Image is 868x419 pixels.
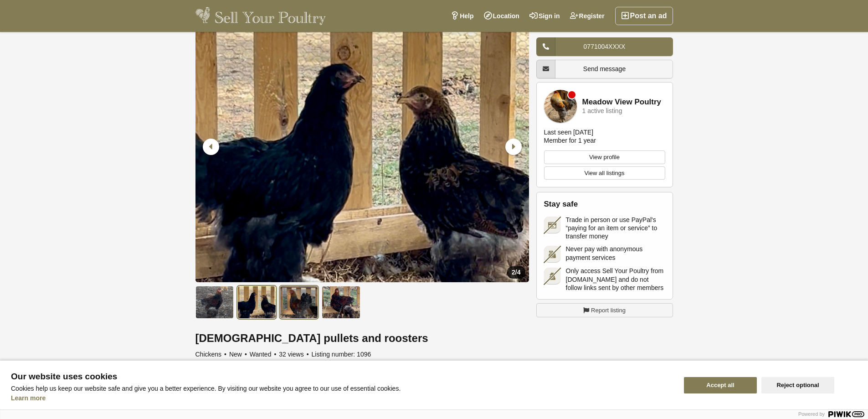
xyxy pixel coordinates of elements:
div: Previous slide [200,135,224,159]
a: View all listings [544,166,665,180]
span: Powered by [798,411,825,417]
span: Wanted [250,351,277,358]
span: Only access Sell Your Poultry from [DOMAIN_NAME] and do not follow links sent by other members [566,267,665,292]
img: Sell Your Poultry [195,7,326,25]
span: Never pay with anonymous payment services [566,245,665,261]
div: Member is offline [568,91,575,98]
div: 1 active listing [582,108,622,114]
a: Meadow View Poultry [582,98,662,107]
span: 4 [517,269,521,276]
a: Help [446,7,478,25]
li: 2 / 4 [195,12,529,282]
div: Last seen [DATE] [544,128,594,136]
a: View profile [544,150,665,164]
button: Reject optional [761,377,834,393]
span: 0771004XXXX [584,43,626,50]
a: Learn more [11,394,46,402]
img: Brahma pullets and roosters - 3 [280,286,318,319]
div: Member for 1 year [544,136,596,145]
span: Trade in person or use PayPal's “paying for an item or service” to transfer money [566,216,665,241]
span: Chickens [195,351,228,358]
img: Brahma pullets and roosters - 2 [237,286,276,319]
a: Post an ad [615,7,673,25]
span: New [229,351,248,358]
img: Meadow View Poultry [544,90,577,123]
img: Brahma pullets and roosters - 2/4 [195,12,529,282]
a: 0771004XXXX [536,37,673,56]
span: Report listing [591,306,626,315]
a: Send message [536,60,673,78]
span: 32 views [279,351,309,358]
img: Brahma pullets and roosters - 1 [195,286,234,319]
span: Our website uses cookies [11,372,673,381]
div: / [507,266,525,279]
a: Sign in [524,7,565,25]
a: Register [565,7,610,25]
a: Report listing [536,303,673,318]
a: Location [479,7,524,25]
div: Next slide [501,135,524,159]
span: 2 [512,269,515,276]
span: Listing number: 1096 [312,351,371,358]
span: Send message [583,65,626,72]
button: Accept all [684,377,757,393]
h1: [DEMOGRAPHIC_DATA] pullets and roosters [195,332,529,344]
p: Cookies help us keep our website safe and give you a better experience. By visiting our website y... [11,385,673,392]
img: Brahma pullets and roosters - 4 [322,286,360,319]
h2: Stay safe [544,200,665,209]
